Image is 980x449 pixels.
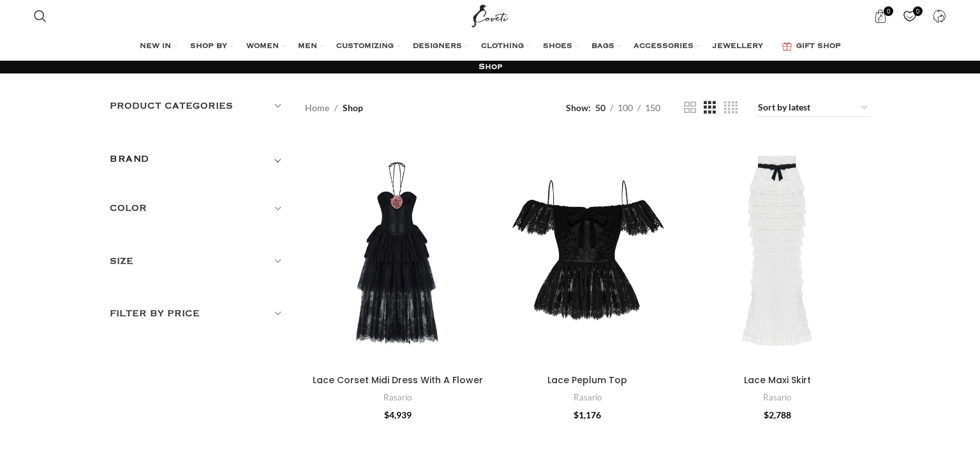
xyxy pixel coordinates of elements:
[543,34,579,59] a: SHOES
[782,42,792,50] img: GiftBag
[685,136,871,369] a: Lace Maxi Skirt
[868,3,894,29] a: 0
[634,42,694,52] span: ACCESSORIES
[724,100,738,116] a: Grid view 4
[645,102,660,113] span: 150
[413,34,468,59] a: DESIGNERS
[763,392,791,404] a: Rasario
[634,34,700,59] a: ACCESSORIES
[481,42,524,52] span: CLOTHING
[494,136,681,369] a: Lace Peplum Top
[343,101,363,115] span: Shop
[305,101,363,115] nav: Breadcrumb
[704,100,716,116] a: Grid view 3
[684,100,696,116] a: Grid view 2
[782,34,841,59] a: GIFT SHOP
[481,34,530,59] a: CLOTHING
[336,42,394,52] span: CUSTOMIZING
[713,34,769,59] a: JEWELLERY
[246,34,285,59] a: WOMEN
[298,42,317,52] span: MEN
[190,42,227,52] span: SHOP BY
[383,392,412,404] a: Rasario
[479,61,502,73] h1: Shop
[305,101,329,115] a: Home
[413,42,462,52] span: DESIGNERS
[764,409,769,420] span: $
[110,99,286,113] h5: Product categories
[897,3,923,29] div: My Wishlist
[641,101,665,115] a: 150
[384,409,412,420] bdi: 4,939
[884,6,893,16] span: 0
[897,3,923,29] a: 0
[618,102,633,113] span: 100
[27,34,952,59] div: Main navigation
[140,42,171,52] span: NEW IN
[110,151,286,174] div: Toggle filter
[246,42,279,52] span: WOMEN
[591,101,610,115] a: 50
[591,42,614,52] span: BAGS
[110,201,286,215] h5: Color
[190,34,234,59] a: SHOP BY
[574,409,601,420] bdi: 1,176
[591,34,621,59] a: BAGS
[574,409,579,420] span: $
[913,6,923,16] span: 0
[336,34,400,59] a: CUSTOMIZING
[305,136,491,369] a: Lace Corset Midi Dress With A Flower
[469,10,512,20] a: Site logo
[110,307,286,321] h5: Filter by price
[764,409,791,420] bdi: 2,788
[140,34,177,59] a: NEW IN
[27,3,53,29] a: Search
[543,42,572,52] span: SHOES
[547,374,627,386] a: Lace Peplum Top
[713,42,763,52] span: JEWELLERY
[566,101,591,115] span: Show
[110,254,286,268] h5: Size
[757,99,870,117] select: Shop order
[595,102,605,113] span: 50
[744,374,811,386] a: Lace Maxi Skirt
[313,374,483,386] a: Lace Corset Midi Dress With A Flower
[613,101,637,115] a: 100
[384,409,389,420] span: $
[298,34,323,59] a: MEN
[574,392,602,404] a: Rasario
[110,152,149,166] h5: BRAND
[796,42,841,52] span: GIFT SHOP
